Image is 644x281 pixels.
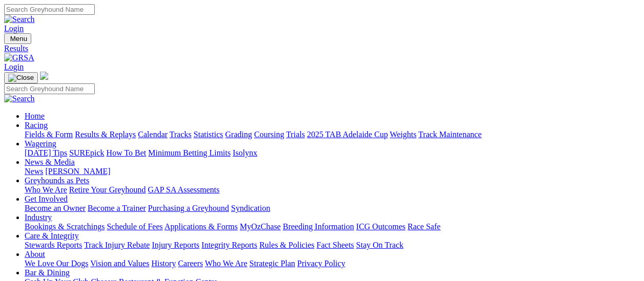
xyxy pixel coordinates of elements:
[240,222,281,231] a: MyOzChase
[4,44,640,53] a: Results
[4,15,35,24] img: Search
[297,259,345,268] a: Privacy Policy
[4,53,34,62] img: GRSA
[69,148,104,157] a: SUREpick
[25,158,75,166] a: News & Media
[107,148,147,157] a: How To Bet
[25,241,640,250] div: Care & Integrity
[45,167,110,176] a: [PERSON_NAME]
[25,250,45,258] a: About
[10,35,27,42] span: Menu
[201,241,257,249] a: Integrity Reports
[4,62,24,71] a: Login
[25,139,56,148] a: Wagering
[25,167,43,176] a: News
[148,204,229,212] a: Purchasing a Greyhound
[25,130,640,139] div: Racing
[4,33,31,44] button: Toggle navigation
[170,130,192,139] a: Tracks
[25,148,640,158] div: Wagering
[254,130,284,139] a: Coursing
[25,185,67,194] a: Who We Are
[225,130,252,139] a: Grading
[178,259,203,268] a: Careers
[25,185,640,194] div: Greyhounds as Pets
[4,24,24,33] a: Login
[148,148,231,157] a: Minimum Betting Limits
[259,241,315,249] a: Rules & Policies
[194,130,223,139] a: Statistics
[25,204,640,213] div: Get Involved
[233,148,257,157] a: Isolynx
[25,259,88,268] a: We Love Our Dogs
[25,222,105,231] a: Bookings & Scratchings
[307,130,388,139] a: 2025 TAB Adelaide Cup
[4,4,95,15] input: Search
[25,112,45,120] a: Home
[317,241,354,249] a: Fact Sheets
[205,259,247,268] a: Who We Are
[25,148,67,157] a: [DATE] Tips
[231,204,270,212] a: Syndication
[8,74,34,82] img: Close
[25,130,73,139] a: Fields & Form
[4,83,95,94] input: Search
[25,268,70,277] a: Bar & Dining
[164,222,238,231] a: Applications & Forms
[356,222,405,231] a: ICG Outcomes
[69,185,146,194] a: Retire Your Greyhound
[25,231,79,240] a: Care & Integrity
[250,259,295,268] a: Strategic Plan
[25,204,86,212] a: Become an Owner
[4,94,35,103] img: Search
[25,176,89,185] a: Greyhounds as Pets
[25,167,640,176] div: News & Media
[107,222,162,231] a: Schedule of Fees
[152,241,199,249] a: Injury Reports
[151,259,176,268] a: History
[25,241,82,249] a: Stewards Reports
[40,72,48,80] img: logo-grsa-white.png
[75,130,136,139] a: Results & Replays
[25,194,68,203] a: Get Involved
[88,204,146,212] a: Become a Trainer
[138,130,168,139] a: Calendar
[84,241,150,249] a: Track Injury Rebate
[90,259,149,268] a: Vision and Values
[25,259,640,268] div: About
[25,222,640,231] div: Industry
[25,213,52,222] a: Industry
[283,222,354,231] a: Breeding Information
[356,241,403,249] a: Stay On Track
[407,222,440,231] a: Race Safe
[286,130,305,139] a: Trials
[4,72,38,83] button: Toggle navigation
[148,185,220,194] a: GAP SA Assessments
[25,121,48,129] a: Racing
[419,130,482,139] a: Track Maintenance
[390,130,417,139] a: Weights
